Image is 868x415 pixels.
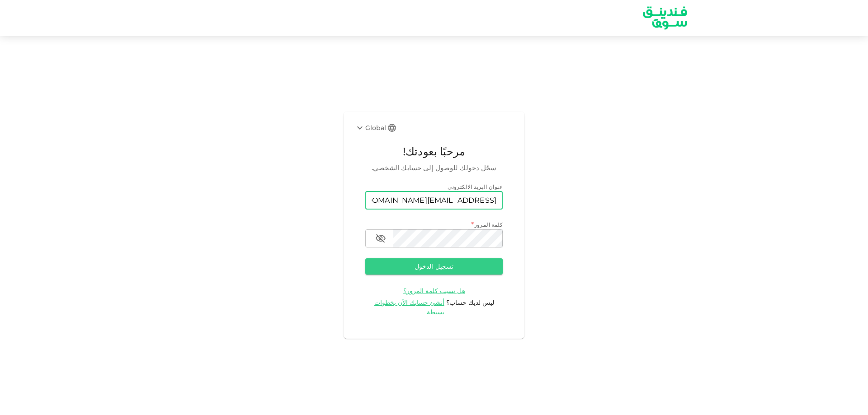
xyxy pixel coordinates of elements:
button: تسجيل الدخول [365,258,503,275]
input: email [365,191,503,210]
img: logo [631,0,699,35]
span: هل نسيت كلمة المرور؟ [403,287,465,295]
span: ليس لديك حساب؟ [446,298,494,307]
span: عنوان البريد الالكتروني [448,183,503,190]
span: كلمة المرور [474,221,503,228]
div: Global [354,122,386,133]
a: هل نسيت كلمة المرور؟ [403,286,465,295]
span: أنشئ حسابك الآن بخطوات بسيطة. [374,298,445,316]
span: مرحبًا بعودتك! [365,143,503,160]
input: password [393,229,503,247]
a: logo [638,0,692,35]
span: سجّل دخولك للوصول إلى حسابك الشخصي. [365,163,503,173]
